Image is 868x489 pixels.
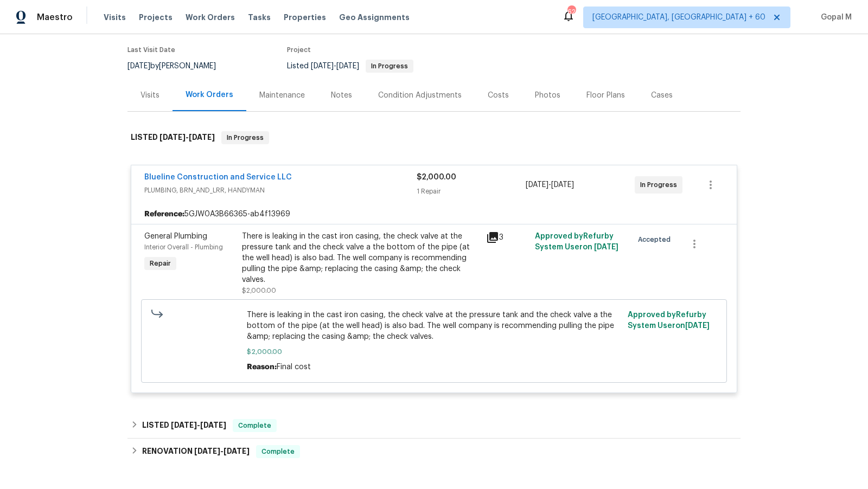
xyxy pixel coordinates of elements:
span: There is leaking in the cast iron casing, the check valve at the pressure tank and the check valv... [247,310,622,342]
span: Projects [139,12,173,23]
span: - [311,62,359,70]
span: [DATE] [551,181,574,189]
span: $2,000.00 [242,287,276,294]
span: In Progress [367,63,412,69]
h6: RENOVATION [142,445,250,458]
span: Maestro [37,12,73,23]
div: 1 Repair [417,186,526,197]
a: Blueline Construction and Service LLC [144,173,292,181]
div: Notes [331,90,352,101]
span: Final cost [277,363,311,371]
span: Complete [234,420,276,431]
span: In Progress [640,179,681,190]
span: In Progress [222,132,268,143]
span: [DATE] [194,447,220,455]
div: Floor Plans [586,90,625,101]
span: Listed [287,62,413,70]
span: General Plumbing [144,233,207,240]
div: Photos [535,90,560,101]
span: [DATE] [159,133,186,141]
span: Repair [145,258,175,269]
span: [DATE] [224,447,250,455]
span: $2,000.00 [247,346,622,357]
span: Visits [104,12,126,23]
span: [GEOGRAPHIC_DATA], [GEOGRAPHIC_DATA] + 60 [592,12,765,23]
span: - [526,179,574,190]
span: $2,000.00 [417,173,456,181]
span: Approved by Refurby System User on [535,233,618,251]
span: Last Visit Date [127,47,175,53]
span: Work Orders [186,12,235,23]
b: Reference: [144,209,184,220]
div: LISTED [DATE]-[DATE]In Progress [127,120,741,155]
div: Condition Adjustments [378,90,462,101]
span: Properties [284,12,326,23]
div: RENOVATION [DATE]-[DATE]Complete [127,439,741,465]
div: 625 [567,7,575,17]
span: Accepted [638,234,675,245]
div: There is leaking in the cast iron casing, the check valve at the pressure tank and the check valv... [242,231,480,285]
span: [DATE] [594,243,618,251]
span: [DATE] [171,421,197,429]
span: Geo Assignments [339,12,410,23]
span: [DATE] [127,62,150,70]
span: Reason: [247,363,277,371]
span: [DATE] [189,133,215,141]
span: [DATE] [526,181,548,189]
span: Tasks [248,14,271,21]
div: by [PERSON_NAME] [127,60,229,73]
span: Approved by Refurby System User on [628,311,710,330]
span: Interior Overall - Plumbing [144,244,223,250]
span: Complete [257,446,299,457]
div: Maintenance [259,90,305,101]
span: Gopal M [816,12,852,23]
span: PLUMBING, BRN_AND_LRR, HANDYMAN [144,185,417,196]
div: Visits [141,90,159,101]
h6: LISTED [131,131,215,144]
span: - [171,421,226,429]
div: 5GJW0A3B66365-ab4f13969 [131,204,737,224]
div: Work Orders [186,89,233,100]
div: Costs [488,90,509,101]
span: [DATE] [685,322,710,330]
div: LISTED [DATE]-[DATE]Complete [127,413,741,439]
span: [DATE] [336,62,359,70]
span: - [194,447,250,455]
span: Project [287,47,311,53]
span: [DATE] [200,421,226,429]
div: Cases [651,90,673,101]
span: [DATE] [311,62,334,70]
div: 3 [486,231,528,244]
h6: LISTED [142,419,226,432]
span: - [159,133,215,141]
